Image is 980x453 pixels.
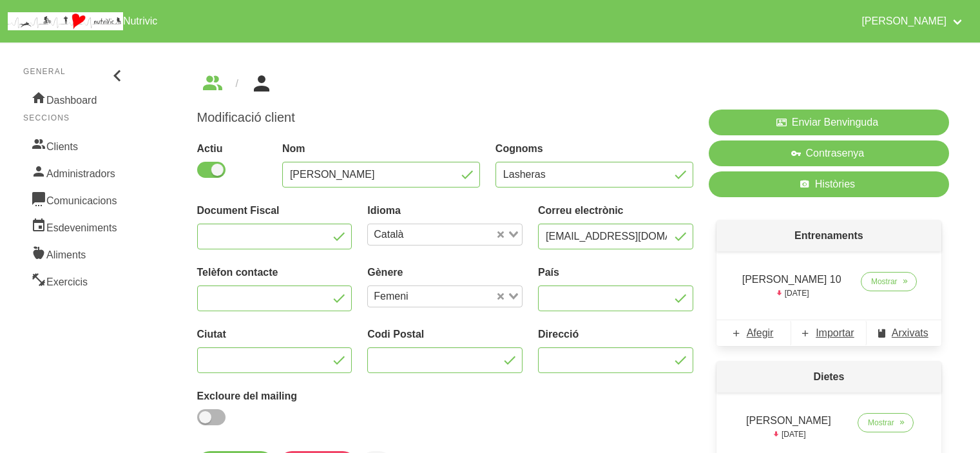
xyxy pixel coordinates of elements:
[23,186,128,213] a: Comunicacions
[716,320,791,346] a: Afegir
[23,112,128,124] p: Seccions
[858,413,914,432] a: Mostrar
[538,327,693,342] label: Direcció
[497,292,504,302] button: Clear Selected
[732,408,845,445] td: [PERSON_NAME]
[538,265,693,280] label: País
[747,325,774,341] span: Afegir
[495,141,693,157] label: Cognoms
[497,230,504,240] button: Clear Selected
[367,224,523,246] div: Search for option
[413,289,494,304] input: Search for option
[23,85,128,112] a: Dashboard
[709,171,949,197] a: Històries
[197,110,693,126] h1: Modificació client
[23,159,128,186] a: Administradors
[23,240,128,267] a: Aliments
[197,73,950,94] nav: breadcrumbs
[861,272,917,291] a: Mostrar
[806,146,865,161] span: Contrasenya
[716,361,941,392] p: Dietes
[197,265,352,280] label: Telèfon contacte
[367,327,523,342] label: Codi Postal
[709,110,949,135] button: Enviar Benvinguda
[740,287,844,299] p: [DATE]
[8,12,123,30] img: company_logo
[854,5,972,37] a: [PERSON_NAME]
[197,389,352,404] label: Excloure del mailing
[23,66,128,77] p: General
[815,177,855,192] span: Històries
[408,227,495,242] input: Search for option
[709,140,949,166] button: Contrasenya
[197,141,267,157] label: Actiu
[538,203,693,218] label: Correu electrònic
[23,213,128,240] a: Esdeveniments
[740,429,838,440] p: [DATE]
[716,220,941,251] p: Entrenaments
[370,289,411,304] span: Femeni
[282,141,480,157] label: Nom
[791,320,866,346] a: Importar
[23,267,128,294] a: Exercicis
[370,227,407,242] span: Català
[367,203,523,218] label: Idioma
[197,203,352,218] label: Document Fiscal
[367,265,523,280] label: Gènere
[892,325,928,341] span: Arxivats
[868,417,894,429] span: Mostrar
[23,131,128,159] a: Clients
[792,115,878,130] span: Enviar Benvinguda
[197,327,352,342] label: Ciutat
[816,325,854,341] span: Importar
[871,276,898,287] span: Mostrar
[732,267,852,304] td: [PERSON_NAME] 10
[367,285,523,307] div: Search for option
[867,320,941,346] a: Arxivats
